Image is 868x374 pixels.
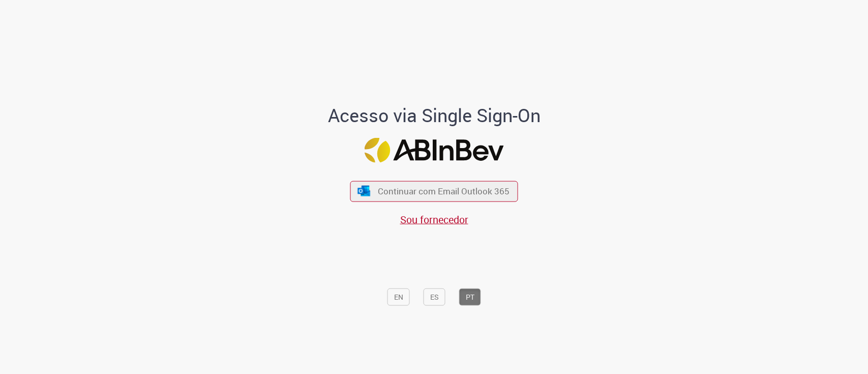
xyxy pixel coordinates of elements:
[293,105,575,126] h1: Acesso via Single Sign-On
[378,185,510,197] span: Continuar com Email Outlook 365
[387,289,410,306] button: EN
[400,213,468,226] a: Sou fornecedor
[424,289,445,306] button: ES
[459,289,481,306] button: PT
[350,181,518,202] button: ícone Azure/Microsoft 360 Continuar com Email Outlook 365
[365,138,504,163] img: Logo ABInBev
[356,186,371,196] img: ícone Azure/Microsoft 360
